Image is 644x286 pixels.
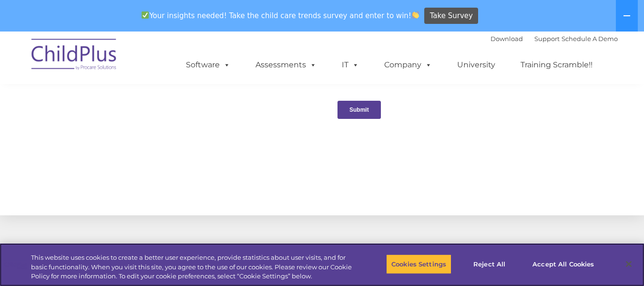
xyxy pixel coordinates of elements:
[332,55,368,74] a: IT
[534,35,560,42] a: Support
[424,8,478,24] a: Take Survey
[448,55,505,74] a: University
[138,6,423,25] span: Your insights needed! Take the child care trends survey and enter to win!
[430,8,473,24] span: Take Survey
[375,55,441,74] a: Company
[491,35,523,42] a: Download
[133,63,162,70] span: Last name
[511,55,602,74] a: Training Scramble!!
[412,11,419,19] img: 👏
[618,254,639,275] button: Close
[562,35,618,42] a: Schedule A Demo
[460,254,519,274] button: Reject All
[246,55,326,74] a: Assessments
[527,254,599,274] button: Accept All Cookies
[27,32,122,80] img: ChildPlus by Procare Solutions
[133,102,173,109] span: Phone number
[176,55,240,74] a: Software
[491,35,618,42] font: |
[142,11,149,19] img: ✅
[31,253,354,281] div: This website uses cookies to create a better user experience, provide statistics about user visit...
[386,254,451,274] button: Cookies Settings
